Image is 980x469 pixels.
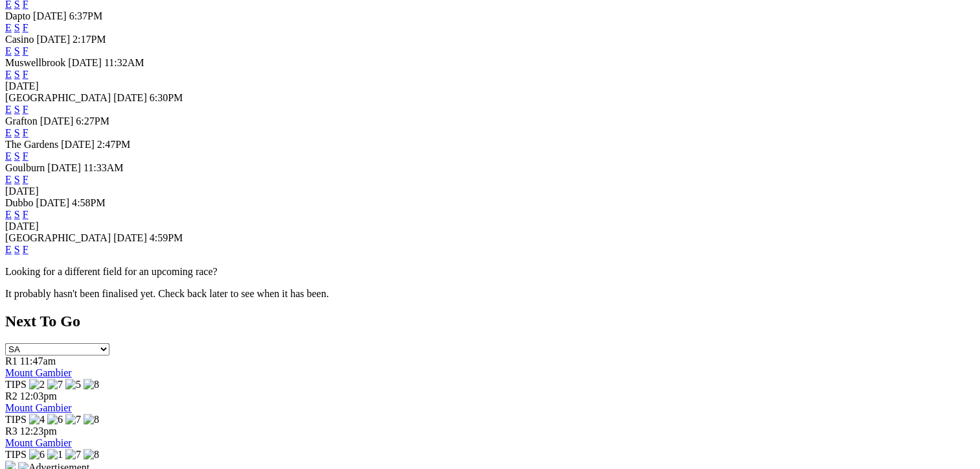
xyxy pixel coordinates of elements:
partial: It probably hasn't been finalised yet. Check back later to see when it has been. [5,288,329,299]
span: [DATE] [113,232,147,243]
span: 6:30PM [150,92,183,103]
a: E [5,69,12,80]
img: 8 [84,449,99,461]
a: F [23,150,28,162]
a: E [5,127,12,138]
a: S [14,22,20,33]
span: 12:23pm [20,426,57,437]
img: 7 [65,414,81,426]
span: [DATE] [47,162,81,173]
a: F [23,22,28,33]
span: [DATE] [36,34,70,45]
img: 8 [84,379,99,391]
span: 2:47PM [97,139,131,150]
a: S [14,174,20,185]
span: [DATE] [40,115,74,126]
span: The Gardens [5,139,58,150]
span: 4:58PM [72,197,106,208]
span: [DATE] [68,57,102,68]
span: Grafton [5,115,38,126]
a: E [5,45,12,56]
span: 4:59PM [150,232,183,243]
a: Mount Gambier [5,367,72,378]
a: E [5,104,12,115]
a: S [14,104,20,115]
span: [GEOGRAPHIC_DATA] [5,92,111,103]
img: 7 [47,379,63,391]
span: Casino [5,34,34,45]
img: 6 [29,449,45,461]
a: F [23,45,28,56]
div: [DATE] [5,186,975,197]
a: S [14,45,20,56]
a: F [23,104,28,115]
p: Looking for a different field for an upcoming race? [5,266,975,278]
a: Mount Gambier [5,437,72,448]
a: Mount Gambier [5,402,72,413]
img: 6 [47,414,63,426]
span: Muswellbrook [5,57,65,68]
span: Dapto [5,10,30,21]
span: 12:03pm [20,391,57,402]
img: 7 [65,449,81,461]
a: E [5,209,12,220]
span: 2:17PM [73,34,106,45]
a: S [14,69,20,80]
a: E [5,22,12,33]
span: TIPS [5,414,27,425]
span: 6:27PM [76,115,109,126]
img: 4 [29,414,45,426]
span: [GEOGRAPHIC_DATA] [5,232,111,243]
div: [DATE] [5,80,975,92]
a: F [23,209,28,220]
img: 8 [84,414,99,426]
img: 2 [29,379,45,391]
span: Goulburn [5,162,45,173]
span: 11:33AM [84,162,124,173]
img: 5 [65,379,81,391]
a: F [23,127,28,138]
a: S [14,127,20,138]
a: F [23,244,28,255]
div: [DATE] [5,221,975,232]
a: F [23,69,28,80]
a: S [14,150,20,162]
h2: Next To Go [5,313,975,330]
a: S [14,209,20,220]
span: R3 [5,426,17,437]
span: 11:47am [20,355,56,367]
span: TIPS [5,449,27,460]
span: [DATE] [36,197,70,208]
a: E [5,244,12,255]
span: Dubbo [5,197,34,208]
span: 11:32AM [104,57,144,68]
a: E [5,150,12,162]
a: F [23,174,28,185]
img: 1 [47,449,63,461]
span: TIPS [5,379,27,390]
a: E [5,174,12,185]
span: [DATE] [61,139,95,150]
span: [DATE] [113,92,147,103]
a: S [14,244,20,255]
span: [DATE] [33,10,67,21]
span: R2 [5,391,17,402]
span: 6:37PM [69,10,103,21]
span: R1 [5,355,17,367]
